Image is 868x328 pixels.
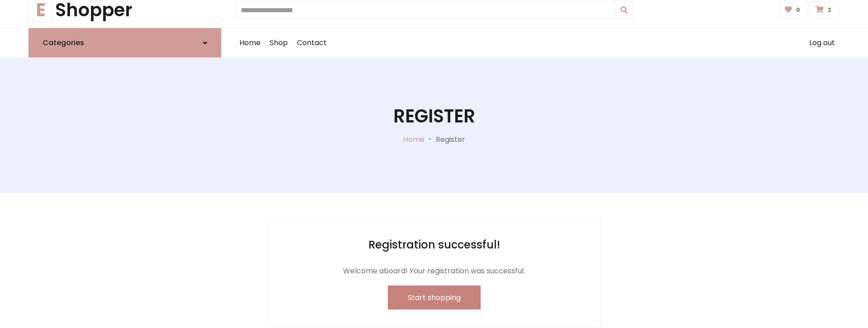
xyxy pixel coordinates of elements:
a: 2 [810,1,839,19]
a: Categories [29,28,221,57]
a: 0 [779,1,808,19]
span: 0 [794,6,802,14]
a: Shop [265,28,292,57]
a: Home [235,28,265,57]
a: Home [403,134,424,145]
span: 2 [825,6,834,14]
button: Start shopping [388,286,481,309]
h6: Categories [43,38,84,47]
p: Register [436,134,465,145]
span: Welcome aboard! Your registration was successful. [343,266,525,276]
h1: Register [393,105,475,127]
a: Contact [292,28,331,57]
p: - [424,134,436,145]
a: Log out [805,28,839,57]
h2: Registration successful! [368,237,500,253]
